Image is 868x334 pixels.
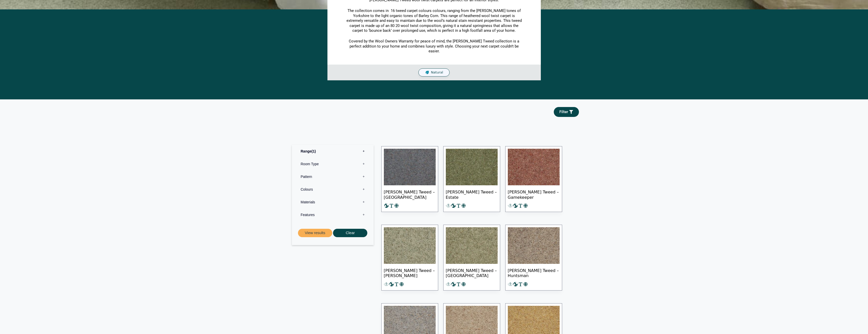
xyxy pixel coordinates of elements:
p: Covered by the Wool Owners Warranty for peace of mind, the [PERSON_NAME] Tweed collection is a pe... [346,39,522,54]
label: Features [296,208,370,221]
a: [PERSON_NAME] Tweed – [GEOGRAPHIC_DATA] [443,225,500,291]
img: Tomkinson Tweed Highland [446,227,498,264]
label: Range [296,145,370,158]
button: Clear [333,229,367,237]
span: [PERSON_NAME] Tweed – [GEOGRAPHIC_DATA] [384,185,436,203]
span: Filter [559,110,568,114]
span: Natural [431,70,443,75]
a: [PERSON_NAME] Tweed – [PERSON_NAME] [381,225,438,291]
span: [PERSON_NAME] Tweed – [GEOGRAPHIC_DATA] [446,264,498,282]
a: [PERSON_NAME] Tweed – Estate [443,146,500,212]
a: Filter [554,107,579,117]
img: Tomkinson Tweed Huntsman [508,227,560,264]
a: [PERSON_NAME] Tweed – [GEOGRAPHIC_DATA] [381,146,438,212]
button: View results [298,229,332,237]
span: 1 [311,149,316,153]
a: [PERSON_NAME] Tweed – Gamekeeper [505,146,562,212]
img: Tomkinson Tweed Estate [446,149,498,185]
span: [PERSON_NAME] Tweed – Huntsman [508,264,560,282]
span: [PERSON_NAME] Tweed – Estate [446,185,498,203]
label: Pattern [296,170,370,183]
label: Room Type [296,158,370,170]
label: Materials [296,196,370,208]
span: [PERSON_NAME] Tweed – Gamekeeper [508,185,560,203]
span: [PERSON_NAME] Tweed – [PERSON_NAME] [384,264,436,282]
a: [PERSON_NAME] Tweed – Huntsman [505,225,562,291]
label: Colours [296,183,370,196]
p: The collection comes in 16 tweed carpet colours colours, ranging from the [PERSON_NAME] tones of ... [346,8,522,33]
